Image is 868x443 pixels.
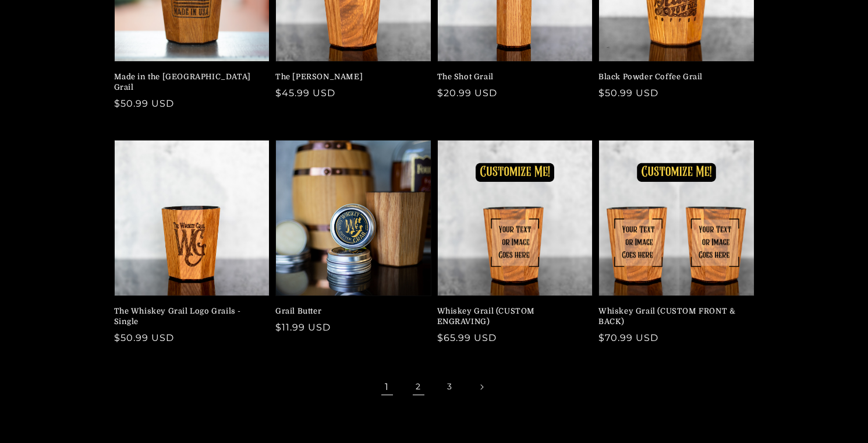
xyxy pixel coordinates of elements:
[114,306,263,327] a: The Whiskey Grail Logo Grails - Single
[598,72,747,82] a: Black Powder Coffee Grail
[374,374,400,400] span: Page 1
[275,72,424,82] a: The [PERSON_NAME]
[114,374,754,400] nav: Pagination
[114,72,263,93] a: Made in the [GEOGRAPHIC_DATA] Grail
[437,374,463,400] a: Page 3
[437,72,586,82] a: The Shot Grail
[598,306,747,327] a: Whiskey Grail (CUSTOM FRONT & BACK)
[437,306,586,327] a: Whiskey Grail (CUSTOM ENGRAVING)
[275,306,424,317] a: Grail Butter
[469,374,494,400] a: Next page
[406,374,431,400] a: Page 2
